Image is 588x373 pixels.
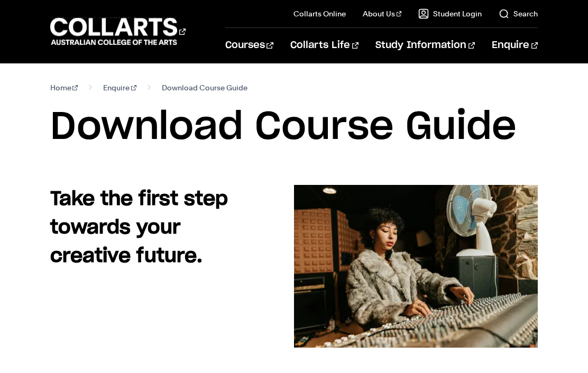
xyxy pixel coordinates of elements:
a: Collarts Online [293,8,346,19]
a: About Us [363,8,402,19]
a: Home [50,80,78,95]
a: Collarts Life [290,28,359,63]
h1: Download Course Guide [50,104,538,151]
strong: Take the first step towards your creative future. [50,190,228,266]
a: Enquire [492,28,538,63]
span: Download Course Guide [162,80,247,95]
a: Student Login [418,8,482,19]
a: Enquire [103,80,136,95]
a: Courses [225,28,273,63]
a: Search [499,8,538,19]
a: Study Information [375,28,475,63]
div: Go to homepage [50,16,186,46]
